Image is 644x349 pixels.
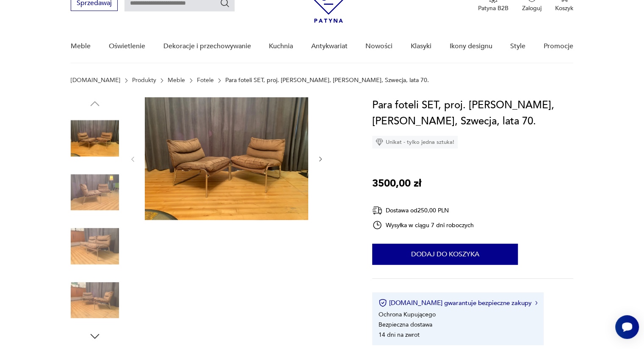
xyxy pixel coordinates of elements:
[379,311,436,319] li: Ochrona Kupującego
[372,205,474,216] div: Dostawa od 250,00 PLN
[615,315,639,339] iframe: Smartsupp widget button
[379,299,537,307] button: [DOMAIN_NAME] gwarantuje bezpieczne zakupy
[411,30,431,63] a: Klasyki
[372,136,458,148] div: Unikat - tylko jedna sztuka!
[132,77,156,84] a: Produkty
[71,30,91,63] a: Meble
[71,77,120,84] a: [DOMAIN_NAME]
[71,1,118,7] a: Sprzedawaj
[71,114,119,162] img: Zdjęcie produktu Para foteli SET, proj. Gillis Lundgren, Ikea, Szwecja, lata 70.
[478,4,509,12] p: Patyna B2B
[379,331,420,339] li: 14 dni na zwrot
[71,222,119,270] img: Zdjęcie produktu Para foteli SET, proj. Gillis Lundgren, Ikea, Szwecja, lata 70.
[145,97,308,220] img: Zdjęcie produktu Para foteli SET, proj. Gillis Lundgren, Ikea, Szwecja, lata 70.
[555,4,573,12] p: Koszyk
[544,30,573,63] a: Promocje
[311,30,348,63] a: Antykwariat
[372,244,518,265] button: Dodaj do koszyka
[372,97,573,129] h1: Para foteli SET, proj. [PERSON_NAME], [PERSON_NAME], Szwecja, lata 70.
[510,30,525,63] a: Style
[372,205,382,216] img: Ikona dostawy
[71,276,119,324] img: Zdjęcie produktu Para foteli SET, proj. Gillis Lundgren, Ikea, Szwecja, lata 70.
[163,30,251,63] a: Dekoracje i przechowywanie
[365,30,392,63] a: Nowości
[372,176,421,192] p: 3500,00 zł
[372,220,474,230] div: Wysyłka w ciągu 7 dni roboczych
[168,77,185,84] a: Meble
[522,4,542,12] p: Zaloguj
[376,138,383,146] img: Ikona diamentu
[197,77,214,84] a: Fotele
[109,30,145,63] a: Oświetlenie
[71,168,119,217] img: Zdjęcie produktu Para foteli SET, proj. Gillis Lundgren, Ikea, Szwecja, lata 70.
[379,321,432,329] li: Bezpieczna dostawa
[535,301,538,305] img: Ikona strzałki w prawo
[379,299,387,307] img: Ikona certyfikatu
[449,30,492,63] a: Ikony designu
[269,30,293,63] a: Kuchnia
[225,77,429,84] p: Para foteli SET, proj. [PERSON_NAME], [PERSON_NAME], Szwecja, lata 70.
